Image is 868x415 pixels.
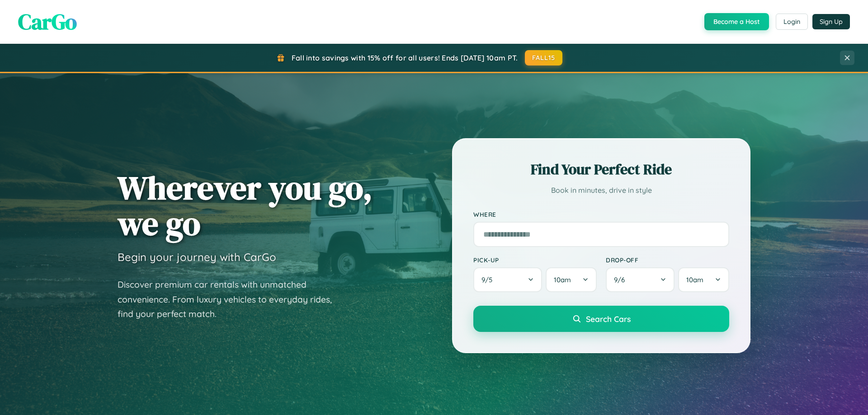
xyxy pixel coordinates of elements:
[481,275,497,284] span: 9 / 5
[606,267,675,292] button: 9/6
[292,53,518,62] span: Fall into savings with 15% off for all users! Ends [DATE] 10am PT.
[614,275,629,284] span: 9 / 6
[704,13,769,30] button: Become a Host
[606,256,729,264] label: Drop-off
[686,275,703,284] span: 10am
[473,159,729,179] h2: Find Your Perfect Ride
[473,306,729,332] button: Search Cars
[546,267,597,292] button: 10am
[812,14,850,29] button: Sign Up
[118,277,344,322] p: Discover premium car rentals with unmatched convenience. From luxury vehicles to everyday rides, ...
[118,170,373,241] h1: Wherever you go, we go
[473,267,542,292] button: 9/5
[473,184,729,197] p: Book in minutes, drive in style
[473,256,597,264] label: Pick-up
[586,314,631,324] span: Search Cars
[473,210,729,218] label: Where
[678,267,729,292] button: 10am
[118,250,276,264] h3: Begin your journey with CarGo
[554,275,571,284] span: 10am
[525,50,563,65] button: FALL15
[776,14,808,30] button: Login
[18,7,77,37] span: CarGo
